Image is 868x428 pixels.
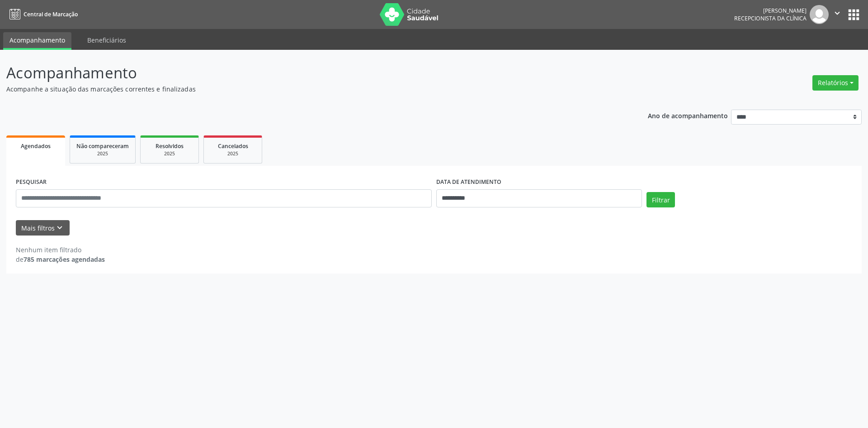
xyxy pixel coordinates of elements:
[810,5,829,24] img: img
[6,62,605,84] p: Acompanhamento
[147,150,192,157] div: 2025
[16,220,70,236] button: Mais filtroskeyboard_arrow_down
[6,7,78,22] a: Central de Marcação
[55,223,65,233] i: keyboard_arrow_down
[16,245,105,255] div: Nenhum item filtrado
[24,255,105,264] strong: 785 marcações agendadas
[648,110,728,121] p: Ano de acompanhamento
[646,192,675,207] button: Filtrar
[210,150,255,157] div: 2025
[156,142,184,150] span: Resolvidos
[16,175,47,189] label: PESQUISAR
[76,142,129,150] span: Não compareceram
[6,84,605,94] p: Acompanhe a situação das marcações correntes e finalizadas
[812,75,859,91] button: Relatórios
[846,7,862,23] button: apps
[734,7,807,14] div: [PERSON_NAME]
[832,8,842,18] i: 
[829,5,846,24] button: 
[218,142,248,150] span: Cancelados
[3,32,71,50] a: Acompanhamento
[81,32,132,48] a: Beneficiários
[76,150,129,157] div: 2025
[436,175,501,189] label: DATA DE ATENDIMENTO
[734,14,807,22] span: Recepcionista da clínica
[21,142,51,150] span: Agendados
[24,10,78,18] span: Central de Marcação
[16,255,105,264] div: de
